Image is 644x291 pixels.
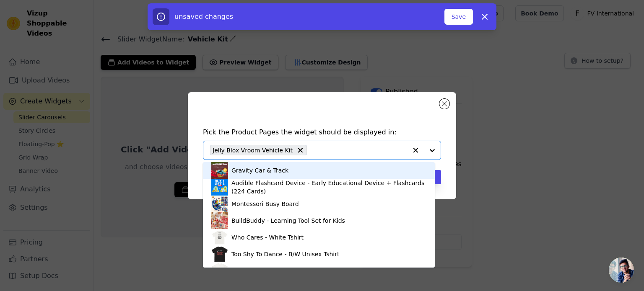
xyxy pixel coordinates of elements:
[231,200,299,208] div: Montessori Busy Board
[211,179,228,196] img: product thumbnail
[609,258,634,283] div: Open chat
[174,13,233,21] span: unsaved changes
[444,9,473,25] button: Save
[231,267,305,275] div: Super Mom - White Tshirt
[231,250,340,258] div: Too Shy To Dance - B/W Unisex Tshirt
[211,162,228,179] img: product thumbnail
[211,212,228,229] img: product thumbnail
[231,166,288,175] div: Gravity Car & Track
[231,179,426,196] div: Audible Flashcard Device - Early Educational Device + Flashcards (224 Cards)
[439,99,449,109] button: Close modal
[203,127,441,137] h4: Pick the Product Pages the widget should be displayed in:
[211,229,228,246] img: product thumbnail
[211,263,228,279] img: product thumbnail
[231,216,345,225] div: BuildBuddy - Learning Tool Set for Kids
[211,246,228,263] img: product thumbnail
[211,196,228,212] img: product thumbnail
[213,145,293,155] span: Jelly Blox Vroom Vehicle Kit
[231,233,304,242] div: Who Cares - White Tshirt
